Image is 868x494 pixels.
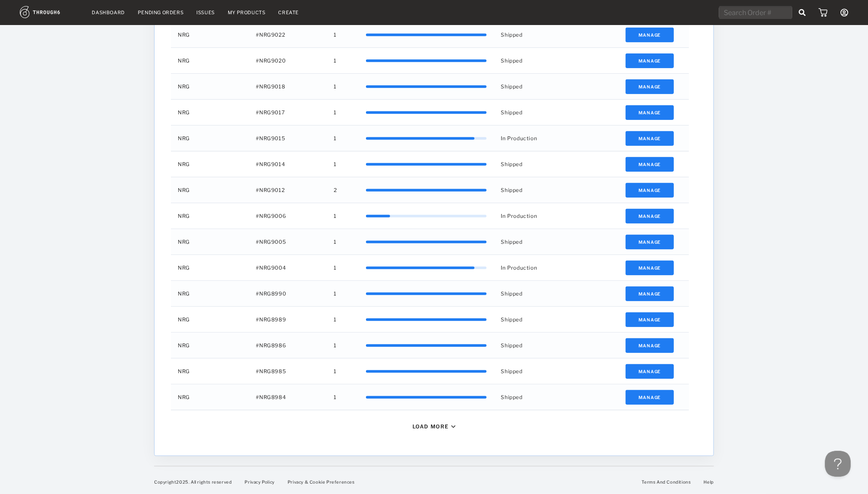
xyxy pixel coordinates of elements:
[171,384,689,410] div: Press SPACE to select this row.
[171,48,689,74] div: Press SPACE to select this row.
[334,288,337,299] span: 1
[334,262,337,274] span: 1
[171,333,249,358] div: NRG
[249,384,327,410] div: #NRG8984
[626,79,674,94] button: Manage
[494,384,572,410] div: Shipped
[494,255,572,280] div: In Production
[334,55,337,66] span: 1
[138,9,183,16] a: Pending Orders
[494,333,572,358] div: Shipped
[171,100,689,126] div: Press SPACE to select this row.
[279,9,299,16] a: Create
[334,392,337,403] span: 1
[92,9,125,16] a: Dashboard
[626,338,674,353] button: Manage
[334,81,337,92] span: 1
[626,53,674,68] button: Manage
[494,22,572,47] div: Shipped
[245,479,274,485] a: Privacy Policy
[171,229,249,255] div: NRG
[196,9,215,16] a: Issues
[171,307,249,332] div: NRG
[451,425,456,428] img: icon_caret_down_black.69fb8af9.svg
[249,307,327,332] div: #NRG8989
[249,229,327,255] div: #NRG9005
[334,29,337,41] span: 1
[626,105,674,120] button: Manage
[334,314,337,325] span: 1
[494,48,572,73] div: Shipped
[626,209,674,223] button: Manage
[626,235,674,249] button: Manage
[818,8,828,17] img: icon_cart.dab5cea1.svg
[626,286,674,301] button: Manage
[494,177,572,203] div: Shipped
[494,126,572,151] div: In Production
[642,479,691,485] a: Terms And Conditions
[626,28,674,42] button: Manage
[249,281,327,306] div: #NRG8990
[171,307,689,333] div: Press SPACE to select this row.
[171,22,689,48] div: Press SPACE to select this row.
[171,281,249,306] div: NRG
[249,255,327,280] div: #NRG9004
[171,22,249,47] div: NRG
[20,6,79,18] img: logo.1c10ca64.svg
[171,48,249,73] div: NRG
[171,255,249,280] div: NRG
[494,203,572,229] div: In Production
[288,479,355,485] a: Privacy & Cookie Preferences
[494,100,572,125] div: Shipped
[249,74,327,99] div: #NRG9018
[334,107,337,118] span: 1
[249,177,327,203] div: #NRG9012
[171,177,689,203] div: Press SPACE to select this row.
[171,100,249,125] div: NRG
[494,307,572,332] div: Shipped
[249,333,327,358] div: #NRG8986
[171,177,249,203] div: NRG
[249,48,327,73] div: #NRG9020
[249,100,327,125] div: #NRG9017
[334,133,337,144] span: 1
[171,151,689,177] div: Press SPACE to select this row.
[171,203,689,229] div: Press SPACE to select this row.
[171,359,249,384] div: NRG
[334,340,337,351] span: 1
[626,131,674,146] button: Manage
[626,157,674,172] button: Manage
[171,151,249,177] div: NRG
[334,185,338,196] span: 2
[249,126,327,151] div: #NRG9015
[626,183,674,198] button: Manage
[626,312,674,327] button: Manage
[171,384,249,410] div: NRG
[494,281,572,306] div: Shipped
[704,479,714,485] a: Help
[412,423,449,430] div: Load More
[334,236,337,248] span: 1
[249,203,327,229] div: #NRG9006
[494,229,572,255] div: Shipped
[719,6,792,19] input: Search Order #
[171,74,249,99] div: NRG
[494,359,572,384] div: Shipped
[626,364,674,379] button: Manage
[249,22,327,47] div: #NRG9022
[171,359,689,384] div: Press SPACE to select this row.
[171,281,689,307] div: Press SPACE to select this row.
[334,366,337,377] span: 1
[825,451,851,477] iframe: Toggle Customer Support
[154,479,232,485] span: Copyright 2025 . All rights reserved
[171,126,689,151] div: Press SPACE to select this row.
[494,151,572,177] div: Shipped
[228,9,266,16] a: My Products
[626,261,674,275] button: Manage
[334,159,337,170] span: 1
[171,203,249,229] div: NRG
[171,255,689,281] div: Press SPACE to select this row.
[171,126,249,151] div: NRG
